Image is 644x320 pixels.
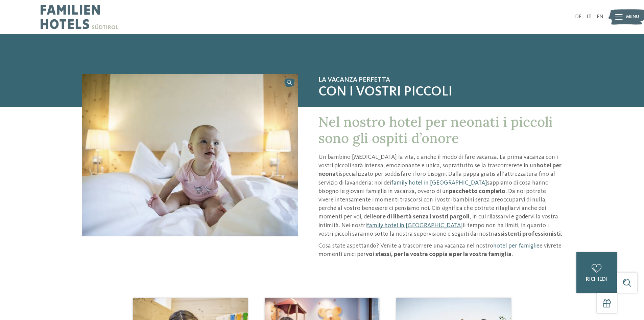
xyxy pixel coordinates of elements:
[318,113,553,147] span: Nel nostro hotel per neonati i piccoli sono gli ospiti d’onore
[493,243,540,249] a: hotel per famiglie
[391,180,487,186] a: family hotel in [GEOGRAPHIC_DATA]
[318,84,562,100] span: con i vostri piccoli
[366,251,511,257] strong: voi stessi, per la vostra coppia e per la vostra famiglia
[82,74,298,236] img: Hotel per neonati in Alto Adige per una vacanza di relax
[318,242,562,259] p: Cosa state aspettando? Venite a trascorrere una vacanza nel nostro e vivrete momenti unici per .
[318,153,562,238] p: Un bambino [MEDICAL_DATA] la vita, e anche il modo di fare vacanza. La prima vacanza con i vostri...
[597,14,603,20] a: EN
[586,277,607,282] span: richiedi
[575,14,581,20] a: DE
[576,252,617,293] a: richiedi
[449,188,505,194] strong: pacchetto completo
[626,14,639,20] span: Menu
[376,214,470,220] strong: ore di libertà senza i vostri pargoli
[587,14,592,20] a: IT
[494,231,561,237] strong: assistenti professionisti
[367,222,463,229] a: family hotel in [GEOGRAPHIC_DATA]
[318,76,562,84] span: La vacanza perfetta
